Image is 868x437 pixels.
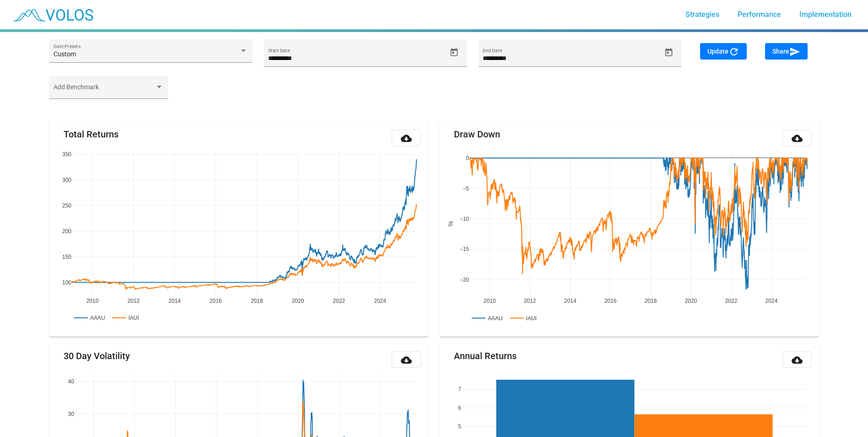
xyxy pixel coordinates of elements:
a: Strategies [678,6,727,23]
span: Strategies [685,10,719,19]
span: Implementation [799,10,852,19]
img: blue_transparent.png [7,3,98,26]
mat-icon: cloud_download [792,133,803,144]
span: Custom [54,50,76,58]
span: Performance [738,10,781,19]
button: Open calendar [661,44,677,60]
mat-icon: refresh [728,46,739,57]
a: Implementation [792,6,859,23]
button: Open calendar [446,44,462,60]
mat-icon: send [789,46,800,57]
button: Update [700,43,747,60]
mat-card-title: Annual Returns [454,351,517,361]
span: Share [772,48,800,55]
mat-card-title: Total Returns [64,130,119,139]
mat-icon: cloud_download [401,355,412,366]
mat-icon: cloud_download [792,355,803,366]
mat-card-title: 30 Day Volatility [64,351,130,361]
mat-icon: cloud_download [401,133,412,144]
a: Performance [730,6,788,23]
mat-card-title: Draw Down [454,130,500,139]
button: Share [765,43,808,60]
span: Update [707,48,739,55]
